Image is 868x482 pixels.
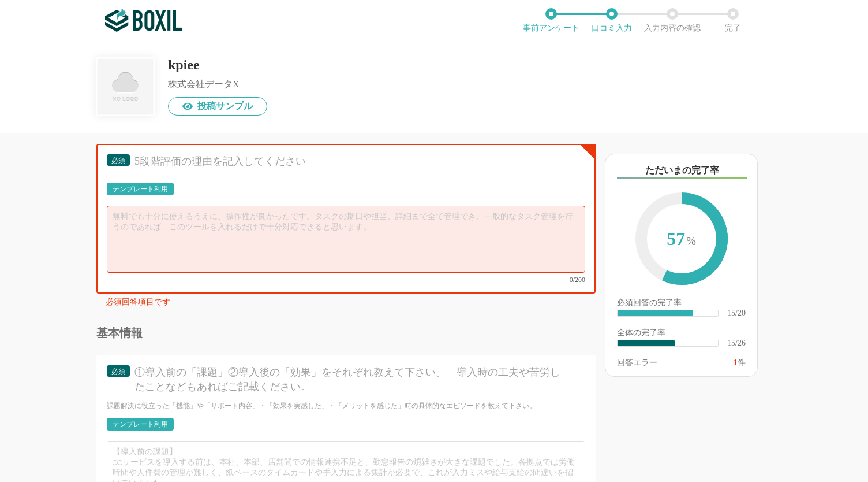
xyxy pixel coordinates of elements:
[168,80,267,89] div: 株式会社データX
[111,157,125,165] span: 必須
[168,58,267,72] div: kpiee
[107,401,585,411] div: 課題解決に役立った「機能」や「サポート内容」・「効果を実感した」・「メリットを感じた」時の具体的なエピソードを教えて下さい。
[686,235,696,247] span: %
[521,8,581,32] li: 事前アンケート
[96,327,596,339] div: 基本情報
[734,358,738,367] span: 1
[618,340,675,346] div: ​
[134,365,565,394] div: ①導入前の「課題」②導入後の「効果」をそれぞれ教えて下さい。 導入時の工夫や苦労したことなどもあればご記載ください。
[113,421,168,428] div: テンプレート利用
[617,164,747,179] div: ただいまの完了率
[618,310,693,316] div: ​
[107,276,585,283] div: 0/200
[105,9,182,32] img: ボクシルSaaS_ロゴ
[113,186,168,192] div: テンプレート利用
[134,154,565,169] div: 5段階評価の理由を記入してください
[197,102,253,111] span: 投稿サンプル
[647,204,716,276] span: 57
[727,339,746,347] div: 15/26
[617,299,746,309] div: 必須回答の完了率
[581,8,642,32] li: 口コミ入力
[617,359,657,367] div: 回答エラー
[702,8,763,32] li: 完了
[734,359,746,367] div: 件
[111,368,125,376] span: 必須
[642,8,702,32] li: 入力内容の確認
[727,309,746,317] div: 15/20
[617,329,746,339] div: 全体の完了率
[106,298,596,311] div: 必須回答項目です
